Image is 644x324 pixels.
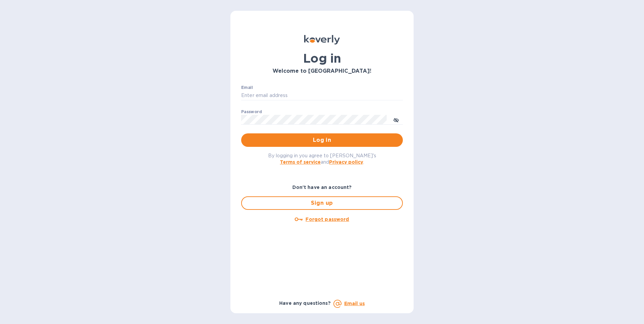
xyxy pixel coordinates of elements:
[329,159,363,165] a: Privacy policy
[241,91,403,101] input: Enter email address
[292,185,352,190] b: Don't have an account?
[389,113,403,126] button: toggle password visibility
[241,68,403,74] h3: Welcome to [GEOGRAPHIC_DATA]!
[247,199,397,207] span: Sign up
[268,153,376,165] span: By logging in you agree to [PERSON_NAME]'s and .
[280,159,321,165] a: Terms of service
[247,136,397,144] span: Log in
[279,300,331,306] b: Have any questions?
[241,196,403,210] button: Sign up
[305,217,349,222] u: Forgot password
[241,110,262,114] label: Password
[344,301,365,306] a: Email us
[241,51,403,65] h1: Log in
[241,133,403,147] button: Log in
[241,86,253,90] label: Email
[304,35,340,44] img: Koverly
